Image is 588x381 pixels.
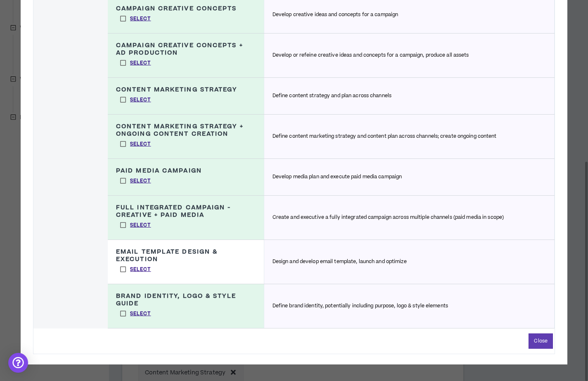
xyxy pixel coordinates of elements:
[273,214,504,221] p: Create and executive a fully integrated campaign across multiple channels (paid media in scope)
[116,248,256,263] h3: Email Template Design & Execution
[130,266,151,273] p: Select
[116,86,237,93] h3: Content Marketing Strategy
[130,177,151,185] p: Select
[273,52,469,59] p: Develop or refeine creative ideas and concepts for a campaign, produce all assets
[529,333,553,349] button: Close
[130,141,151,148] p: Select
[273,133,497,140] p: Define content marketing strategy and content plan across channels; create ongoing content
[273,11,398,19] p: Develop creative ideas and concepts for a campaign
[273,258,407,266] p: Design and develop email template, launch and optimize
[116,123,256,138] h3: Content Marketing Strategy + Ongoing Content Creation
[130,60,151,67] p: Select
[116,42,256,57] h3: Campaign Creative Concepts + Ad Production
[273,92,391,100] p: Define content strategy and plan across channels
[116,204,256,219] h3: Full Integrated Campaign - Creative + Paid Media
[116,167,202,175] h3: Paid Media Campaign
[130,96,151,104] p: Select
[130,310,151,318] p: Select
[273,302,448,310] p: Define brand identity, potentially including purpose, logo & style elements
[273,173,402,181] p: Develop media plan and execute paid media campaign
[116,5,237,12] h3: Campaign Creative Concepts
[130,15,151,23] p: Select
[8,353,28,373] div: Open Intercom Messenger
[130,222,151,229] p: Select
[116,292,256,307] h3: Brand Identity, Logo & Style Guide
